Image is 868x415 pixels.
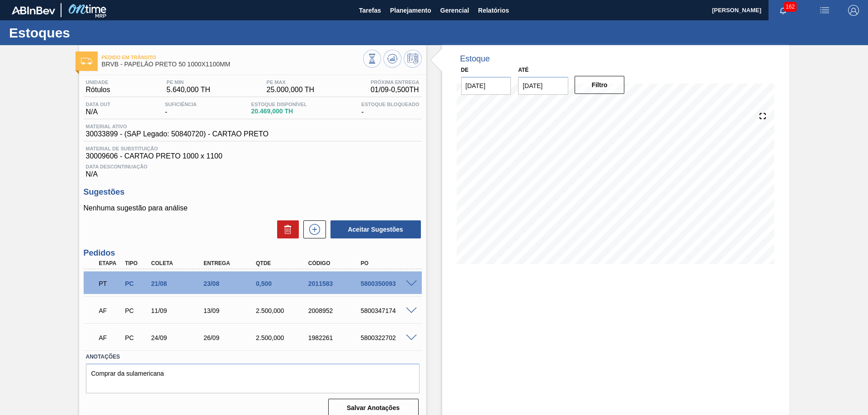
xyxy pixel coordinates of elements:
[518,67,528,73] label: Até
[201,260,260,266] div: Entrega
[97,260,124,266] div: Etapa
[361,102,419,107] span: Estoque Bloqueado
[86,124,269,129] span: Material ativo
[273,220,299,238] div: Excluir Sugestões
[371,86,420,94] span: 01/09 - 0,500 TH
[149,334,208,341] div: 24/09/2025
[166,79,210,85] span: PE MIN
[99,280,122,287] p: PT
[326,219,422,239] div: Aceitar Sugestões
[769,4,797,17] button: Notificações
[149,307,208,314] div: 11/09/2025
[460,54,490,64] div: Estoque
[461,67,469,73] label: De
[371,79,420,85] span: Próxima Entrega
[165,102,197,107] span: Suficiência
[383,50,401,68] button: Atualizar Gráfico
[81,58,92,65] img: Ícone
[86,86,110,94] span: Rótulos
[251,102,307,107] span: Estoque Disponível
[84,160,422,178] div: N/A
[201,307,260,314] div: 13/09/2025
[9,28,170,38] h1: Estoques
[201,280,260,287] div: 23/08/2025
[84,187,422,197] h3: Sugestões
[102,61,363,68] span: BRVB - PAPELÃO PRETO 50 1000X1100MM
[123,260,150,266] div: Tipo
[149,280,208,287] div: 21/08/2025
[440,5,469,16] span: Gerencial
[86,164,420,169] span: Data Descontinuação
[97,328,124,348] div: Aguardando Faturamento
[518,77,568,95] input: dd/mm/yyyy
[306,280,365,287] div: 2011583
[359,334,417,341] div: 5800322702
[390,5,431,16] span: Planejamento
[359,260,417,266] div: PO
[99,334,122,341] p: AF
[201,334,260,341] div: 26/09/2025
[359,280,417,287] div: 5800350093
[330,220,421,238] button: Aceitar Sugestões
[306,307,365,314] div: 2008952
[359,5,381,16] span: Tarefas
[575,76,625,94] button: Filtro
[166,86,210,94] span: 5.640,000 TH
[12,6,55,14] img: TNhmsLtSVTkK8tSr43FrP2fwEKptu5GPRR3wAAAABJRU5ErkJggg==
[123,334,150,341] div: Pedido de Compra
[86,130,269,138] span: 30033899 - (SAP Legado: 50840720) - CARTAO PRETO
[254,307,312,314] div: 2.500,000
[86,146,420,151] span: Material de Substituição
[848,5,859,16] img: Logout
[84,204,422,212] p: Nenhuma sugestão para análise
[149,260,208,266] div: Coleta
[461,77,511,95] input: dd/mm/yyyy
[123,307,150,314] div: Pedido de Compra
[254,280,312,287] div: 0,500
[363,50,381,68] button: Visão Geral dos Estoques
[251,108,307,115] span: 20.469,000 TH
[163,102,199,116] div: -
[784,2,797,12] span: 162
[102,55,363,60] span: Pedido em Trânsito
[86,102,111,107] span: Data out
[86,364,420,393] textarea: Comprar da sulamericana
[306,260,365,266] div: Código
[123,280,150,287] div: Pedido de Compra
[254,334,312,341] div: 2.500,000
[86,152,420,160] span: 30009606 - CARTAO PRETO 1000 x 1100
[97,301,124,321] div: Aguardando Faturamento
[86,350,420,364] label: Anotações
[84,102,113,116] div: N/A
[299,220,326,238] div: Nova sugestão
[254,260,312,266] div: Qtde
[478,5,509,16] span: Relatórios
[97,274,124,294] div: Pedido em Trânsito
[267,86,315,94] span: 25.000,000 TH
[819,5,830,16] img: userActions
[404,50,422,68] button: Programar Estoque
[84,248,422,258] h3: Pedidos
[86,79,110,85] span: Unidade
[306,334,365,341] div: 1982261
[359,102,421,116] div: -
[99,307,122,314] p: AF
[267,79,315,85] span: PE MAX
[359,307,417,314] div: 5800347174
